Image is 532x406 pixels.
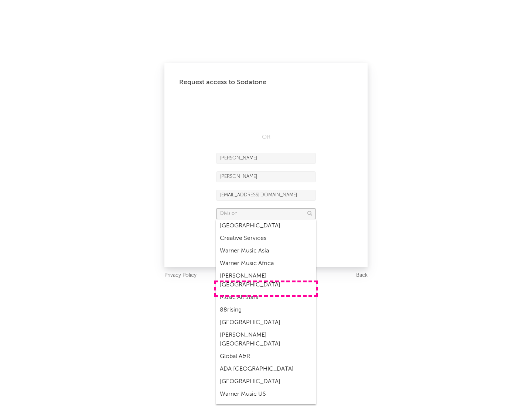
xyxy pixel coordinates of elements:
[216,153,316,164] input: First Name
[216,270,316,291] div: [PERSON_NAME] [GEOGRAPHIC_DATA]
[216,220,316,232] div: [GEOGRAPHIC_DATA]
[216,291,316,304] div: Music All Stars
[216,208,316,219] input: Division
[216,190,316,201] input: Email
[216,171,316,182] input: Last Name
[216,375,316,388] div: [GEOGRAPHIC_DATA]
[216,388,316,400] div: Warner Music US
[216,232,316,245] div: Creative Services
[216,257,316,270] div: Warner Music Africa
[216,245,316,257] div: Warner Music Asia
[164,271,197,280] a: Privacy Policy
[216,329,316,350] div: [PERSON_NAME] [GEOGRAPHIC_DATA]
[356,271,368,280] a: Back
[216,363,316,375] div: ADA [GEOGRAPHIC_DATA]
[216,133,316,142] div: OR
[179,78,353,87] div: Request access to Sodatone
[216,304,316,316] div: 88rising
[216,316,316,329] div: [GEOGRAPHIC_DATA]
[216,350,316,363] div: Global A&R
